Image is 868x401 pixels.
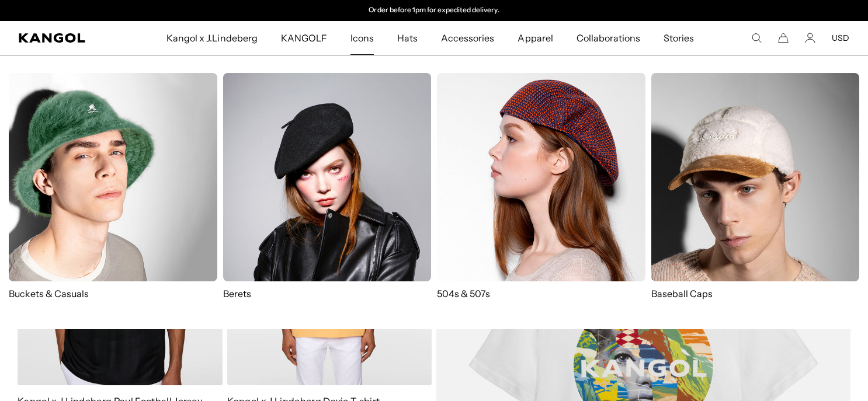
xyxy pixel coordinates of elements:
[314,6,554,15] slideshow-component: Announcement bar
[369,6,499,15] p: Order before 1pm for expedited delivery.
[314,6,554,15] div: 2 of 2
[314,6,554,15] div: Announcement
[155,21,269,55] a: Kangol x J.Lindeberg
[9,73,217,300] a: Buckets & Casuals
[518,21,553,55] span: Apparel
[223,287,432,300] p: Berets
[832,33,849,43] button: USD
[778,33,789,43] button: Cart
[805,33,815,43] a: Account
[651,73,860,312] a: Baseball Caps
[441,21,494,55] span: Accessories
[577,21,640,55] span: Collaborations
[437,73,645,300] a: 504s & 507s
[339,21,386,55] a: Icons
[429,21,506,55] a: Accessories
[651,287,860,300] p: Baseball Caps
[437,287,645,300] p: 504s & 507s
[19,33,109,43] a: Kangol
[386,21,429,55] a: Hats
[652,21,706,55] a: Stories
[350,21,374,55] span: Icons
[506,21,564,55] a: Apparel
[664,21,694,55] span: Stories
[751,33,762,43] summary: Search here
[397,21,418,55] span: Hats
[281,21,327,55] span: KANGOLF
[565,21,652,55] a: Collaborations
[223,73,432,300] a: Berets
[166,21,258,55] span: Kangol x J.Lindeberg
[269,21,339,55] a: KANGOLF
[9,287,217,300] p: Buckets & Casuals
